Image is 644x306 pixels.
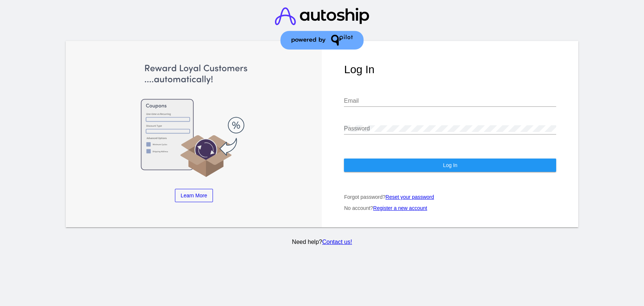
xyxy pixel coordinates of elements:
[386,194,434,200] a: Reset your password
[344,205,556,211] p: No account?
[64,239,580,245] p: Need help?
[373,205,427,211] a: Register a new account
[344,98,556,104] input: Email
[175,189,213,202] a: Learn More
[344,159,556,172] button: Log In
[322,239,352,245] a: Contact us!
[443,162,457,168] span: Log In
[344,63,556,76] h1: Log In
[88,63,300,178] img: Apply Coupons Automatically to Scheduled Orders with QPilot
[344,194,556,200] p: Forgot password?
[181,193,207,198] span: Learn More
